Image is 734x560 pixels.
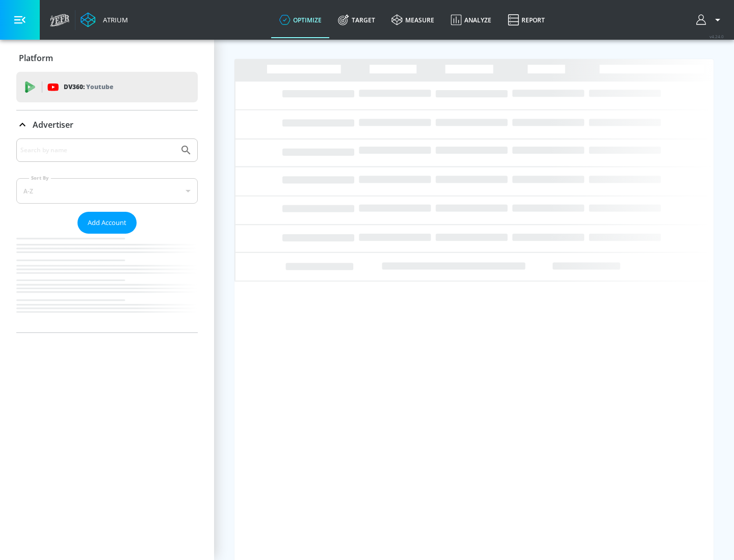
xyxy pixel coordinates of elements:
[16,110,198,139] div: Advertiser
[20,144,175,157] input: Search by name
[86,81,113,92] p: Youtube
[500,2,553,38] a: Report
[64,81,113,93] p: DV360:
[383,2,442,38] a: measure
[29,175,51,181] label: Sort By
[88,217,126,229] span: Add Account
[77,212,137,234] button: Add Account
[271,2,330,38] a: optimize
[16,234,198,332] nav: list of Advertiser
[19,52,53,64] p: Platform
[16,178,198,204] div: A-Z
[16,138,198,332] div: Advertiser
[16,72,198,102] div: DV360: Youtube
[442,2,500,38] a: Analyze
[33,119,73,130] p: Advertiser
[330,2,383,38] a: Target
[16,44,198,72] div: Platform
[99,15,128,24] div: Atrium
[710,34,724,39] span: v 4.24.0
[81,12,128,27] a: Atrium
